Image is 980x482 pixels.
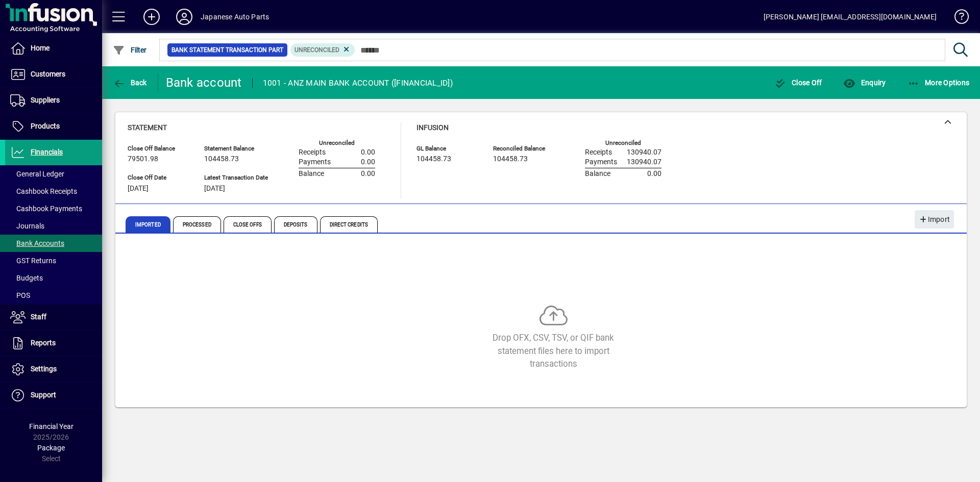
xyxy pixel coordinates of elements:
[10,170,64,178] span: General Ledger
[585,158,617,166] span: Payments
[31,313,46,321] span: Staff
[416,155,451,163] span: 104458.73
[263,75,453,91] div: 1001 - ANZ MAIN BANK ACCOUNT ([FINANCIAL_ID])
[31,96,60,104] span: Suppliers
[774,79,822,87] span: Close Off
[31,365,57,373] span: Settings
[10,205,82,213] span: Cashbook Payments
[274,216,317,233] span: Deposits
[173,216,221,233] span: Processed
[102,73,158,92] app-page-header-button: Back
[5,217,102,235] a: Journals
[361,170,375,178] span: 0.00
[299,158,331,166] span: Payments
[110,73,150,92] button: Back
[905,73,972,92] button: More Options
[295,46,339,54] span: Unreconciled
[477,332,630,370] div: Drop OFX, CSV, TSV, or QIF bank statement files here to import transactions
[416,145,478,152] span: GL Balance
[5,287,102,304] a: POS
[627,148,661,157] span: 130940.07
[5,36,102,61] a: Home
[31,44,50,52] span: Home
[5,165,102,183] a: General Ledger
[361,158,375,166] span: 0.00
[37,444,65,452] span: Package
[361,148,375,157] span: 0.00
[113,79,147,87] span: Back
[5,331,102,356] a: Reports
[110,41,150,59] button: Filter
[31,70,65,78] span: Customers
[128,174,189,181] span: Close Off Date
[31,391,56,399] span: Support
[113,46,147,54] span: Filter
[204,174,268,181] span: Latest Transaction Date
[843,79,886,87] span: Enquiry
[319,140,355,146] label: Unreconciled
[5,383,102,408] a: Support
[299,148,326,157] span: Receipts
[10,274,43,282] span: Budgets
[10,222,44,230] span: Journals
[5,183,102,200] a: Cashbook Receipts
[5,305,102,330] a: Staff
[493,145,554,152] span: Reconciled Balance
[166,74,242,91] div: Bank account
[493,155,528,163] span: 104458.73
[772,73,825,92] button: Close Off
[10,291,30,299] span: POS
[5,235,102,252] a: Bank Accounts
[31,122,60,130] span: Products
[126,216,170,233] span: Imported
[290,43,355,57] mat-chip: Reconciliation Status: Unreconciled
[29,422,73,430] span: Financial Year
[204,145,268,152] span: Statement Balance
[947,2,967,35] a: Knowledge Base
[204,185,225,193] span: [DATE]
[915,210,954,229] button: Import
[128,155,158,163] span: 79501.98
[128,145,189,152] span: Close Off Balance
[320,216,378,233] span: Direct Credits
[10,187,77,195] span: Cashbook Receipts
[585,170,610,178] span: Balance
[5,62,102,87] a: Customers
[585,148,612,157] span: Receipts
[299,170,324,178] span: Balance
[10,239,64,247] span: Bank Accounts
[201,9,269,25] div: Japanese Auto Parts
[5,357,102,382] a: Settings
[841,73,888,92] button: Enquiry
[647,170,661,178] span: 0.00
[168,8,201,26] button: Profile
[5,252,102,269] a: GST Returns
[919,211,950,228] span: Import
[31,148,63,156] span: Financials
[5,269,102,287] a: Budgets
[5,200,102,217] a: Cashbook Payments
[908,79,970,87] span: More Options
[627,158,661,166] span: 130940.07
[135,8,168,26] button: Add
[10,257,56,265] span: GST Returns
[31,339,56,347] span: Reports
[204,155,239,163] span: 104458.73
[224,216,272,233] span: Close Offs
[171,45,283,55] span: Bank Statement Transaction Part
[605,140,641,146] label: Unreconciled
[128,185,149,193] span: [DATE]
[764,9,937,25] div: [PERSON_NAME] [EMAIL_ADDRESS][DOMAIN_NAME]
[5,114,102,139] a: Products
[5,88,102,113] a: Suppliers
